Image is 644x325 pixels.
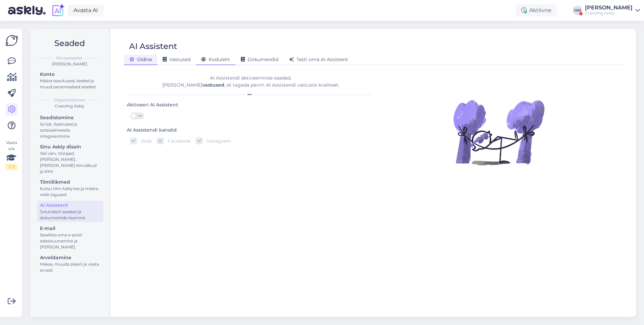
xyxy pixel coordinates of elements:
div: Seadista oma e-posti edasisuunamine ja [PERSON_NAME] [40,232,100,250]
div: [PERSON_NAME] [36,61,103,67]
div: Tiimiliikmed [40,179,100,186]
div: AI Assistent [129,40,177,53]
div: Arveldamine [40,254,100,261]
label: Facebook [164,138,191,144]
label: Instagram [203,138,231,144]
div: Crawling Askly [585,10,633,16]
a: [PERSON_NAME]Crawling Askly [585,5,640,16]
a: ArveldamineMaksa, muuda plaani ja vaata arveid [37,253,103,274]
span: Üldine [129,56,152,62]
label: Web [137,138,152,144]
div: Sinu Askly disain [40,143,100,150]
div: AI Assistendi kanalid [127,127,177,134]
span: Testi oma AI Assistent [289,56,348,62]
div: Kutsu tiim Askly'sse ja määra neile õigused [40,186,100,198]
a: TiimiliikmedKutsu tiim Askly'sse ja määra neile õigused [37,178,103,199]
div: Juturoboti seaded ja dokumentide lisamine [40,209,100,221]
div: [PERSON_NAME] [585,5,633,10]
a: KontoMäära teavitused, keeled ja muud personaalsed seaded [37,70,103,91]
img: Askly Logo [5,34,18,47]
div: AI Assistent [40,202,100,209]
b: Personaalne [56,55,83,61]
div: Aktiveeri AI Assistent [127,101,178,109]
div: HN [573,6,582,15]
div: Seadistamine [40,114,100,121]
div: Vaata siia [5,140,17,170]
a: Avasta AI [68,5,104,16]
img: explore-ai [51,3,65,17]
img: Illustration [452,85,546,179]
span: OFF [136,113,144,119]
div: Vali värv, tööajad, [PERSON_NAME], [PERSON_NAME] kiirvalikud ja KKK [40,150,100,175]
a: AI AssistentJuturoboti seaded ja dokumentide lisamine [37,201,103,222]
div: Konto [40,71,100,78]
div: Aktiivne [516,4,557,16]
div: Maksa, muuda plaani ja vaata arveid [40,261,100,273]
h2: Seaded [36,37,103,50]
div: E-mail [40,225,100,232]
span: Koduleht [201,56,230,62]
a: SeadistamineScript, õpetused ja sotsiaalmeedia integreerimine [37,113,103,140]
a: Sinu Askly disainVali värv, tööajad, [PERSON_NAME], [PERSON_NAME] kiirvalikud ja KKK [37,142,103,176]
span: Dokumendid [241,56,278,62]
div: Crawling Askly [36,103,103,109]
a: E-mailSeadista oma e-posti edasisuunamine ja [PERSON_NAME] [37,224,103,251]
div: 1 / 3 [5,164,17,170]
div: AI Assistendi aktiveerimise seaded. [PERSON_NAME] , et tagada parim AI Assistendi vastuste kvalit... [127,75,375,89]
div: Script, õpetused ja sotsiaalmeedia integreerimine [40,121,100,139]
b: Organisatsioon [54,97,85,103]
b: vastused [202,82,224,88]
span: Vastused [163,56,191,62]
div: Määra teavitused, keeled ja muud personaalsed seaded [40,78,100,90]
